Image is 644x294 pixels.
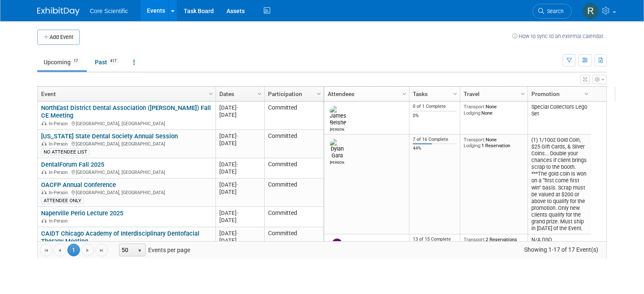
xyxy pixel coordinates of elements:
[413,87,454,101] a: Tasks
[264,179,323,207] td: Committed
[583,91,590,97] span: Column Settings
[315,91,322,97] span: Column Settings
[519,87,528,99] a: Column Settings
[219,209,260,217] div: [DATE]
[332,239,342,249] img: Dan Boro
[41,141,47,146] img: In-Person Event
[237,210,238,216] span: -
[207,87,216,99] a: Column Settings
[413,146,457,151] div: 44%
[207,91,214,97] span: Column Settings
[40,244,53,256] a: Go to the first page
[330,139,345,159] img: Dylan Gara
[41,168,212,176] div: [GEOGRAPHIC_DATA], [GEOGRAPHIC_DATA]
[219,230,260,237] div: [DATE]
[41,190,47,194] img: In-Person Event
[219,132,260,140] div: [DATE]
[264,102,323,130] td: Committed
[264,207,323,227] td: Committed
[237,161,238,168] span: -
[41,132,178,140] a: [US_STATE] State Dental Society Annual Session
[452,91,459,97] span: Column Settings
[43,247,50,254] span: Go to the first page
[219,217,260,224] div: [DATE]
[464,104,486,110] span: Transport:
[413,104,457,110] div: 0 of 1 Complete
[53,244,66,256] a: Go to the previous page
[219,188,260,195] div: [DATE]
[512,33,607,39] a: How to sync to an external calendar...
[351,239,361,249] img: Julie Serrano
[464,137,486,143] span: Transport:
[544,8,564,14] span: Search
[49,141,70,147] span: In-Person
[268,87,318,101] a: Participation
[582,87,591,99] a: Column Settings
[255,87,265,99] a: Column Settings
[67,244,80,256] span: 1
[37,30,80,45] button: Add Event
[119,244,134,256] span: 50
[41,230,199,245] a: CAIDT Chicago Academy of Interdisciplinary Dentofacial Therapy Meeting
[528,234,591,257] td: N/A DSO
[219,237,260,244] div: [DATE]
[464,87,522,101] a: Travel
[88,54,125,70] a: Past417
[41,197,84,204] div: ATTENDEE ONLY
[56,247,63,254] span: Go to the previous page
[264,227,323,256] td: Committed
[464,236,525,249] div: 2 Reservations 1 Reservation
[41,140,212,147] div: [GEOGRAPHIC_DATA], [GEOGRAPHIC_DATA]
[413,236,457,242] div: 13 of 15 Complete
[401,91,408,97] span: Column Settings
[528,102,591,135] td: Special Collectors Lego Set
[464,104,525,116] div: None None
[108,244,199,256] span: Events per page
[413,137,457,143] div: 7 of 16 Complete
[108,58,119,64] span: 417
[84,247,91,254] span: Go to the next page
[237,230,238,236] span: -
[98,247,105,254] span: Go to the last page
[41,87,210,101] a: Event
[330,106,346,126] img: James Belshe
[464,110,481,116] span: Lodging:
[528,135,591,235] td: (1) 1/10oz Gold Coin, $25 Gift Cards, & Silver Coins... Double your chances if client brings scra...
[219,111,260,118] div: [DATE]
[37,7,80,16] img: ExhibitDay
[237,104,238,111] span: -
[315,87,324,99] a: Column Settings
[95,244,108,256] a: Go to the last page
[464,143,481,148] span: Lodging:
[264,158,323,179] td: Committed
[41,121,47,125] img: In-Person Event
[328,87,404,101] a: Attendees
[583,3,599,19] img: Rachel Wolff
[330,126,345,132] div: James Belshe
[41,189,212,196] div: [GEOGRAPHIC_DATA], [GEOGRAPHIC_DATA]
[71,58,80,64] span: 17
[81,244,94,256] a: Go to the next page
[256,91,263,97] span: Column Settings
[41,161,104,168] a: DentalForum Fall 2025
[41,170,47,174] img: In-Person Event
[219,168,260,175] div: [DATE]
[517,244,606,256] span: Showing 1-17 of 17 Event(s)
[237,133,238,139] span: -
[49,190,70,195] span: In-Person
[400,87,409,99] a: Column Settings
[413,113,457,119] div: 0%
[41,148,90,155] div: NO ATTENDEE LIST
[49,121,70,126] span: In-Person
[330,159,345,165] div: Dylan Gara
[464,137,525,149] div: None 1 Reservation
[37,54,87,70] a: Upcoming17
[219,181,260,188] div: [DATE]
[264,130,323,158] td: Committed
[41,181,116,189] a: OACFP Annual Conference
[41,104,211,120] a: NorthEast District Dental Association ([PERSON_NAME]) Fall CE Meeting
[533,4,572,19] a: Search
[219,140,260,147] div: [DATE]
[464,236,486,242] span: Transport:
[41,120,212,127] div: [GEOGRAPHIC_DATA], [GEOGRAPHIC_DATA]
